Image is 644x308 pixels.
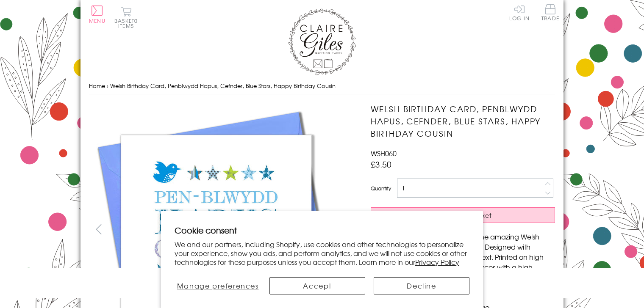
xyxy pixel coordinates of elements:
[371,148,397,158] span: WSH060
[371,158,391,170] span: £3.50
[371,184,391,192] label: Quantity
[118,17,138,30] span: 0 items
[175,224,469,236] h2: Cookie consent
[269,277,365,294] button: Accept
[509,4,530,21] a: Log In
[177,280,259,291] span: Manage preferences
[371,207,555,223] button: Add to Basket
[114,7,138,28] button: Basket0 items
[89,220,108,239] button: prev
[89,82,105,90] a: Home
[288,8,356,75] img: Claire Giles Greetings Cards
[175,240,469,266] p: We and our partners, including Shopify, use cookies and other technologies to personalize your ex...
[89,77,555,95] nav: breadcrumbs
[89,17,105,25] span: Menu
[415,257,459,267] a: Privacy Policy
[110,82,336,90] span: Welsh Birthday Card, Penblwydd Hapus, Cefnder, Blue Stars, Happy Birthday Cousin
[89,5,105,23] button: Menu
[541,4,559,22] a: Trade
[371,103,555,139] h1: Welsh Birthday Card, Penblwydd Hapus, Cefnder, Blue Stars, Happy Birthday Cousin
[374,277,469,294] button: Decline
[541,4,559,21] span: Trade
[175,277,261,294] button: Manage preferences
[107,82,108,90] span: ›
